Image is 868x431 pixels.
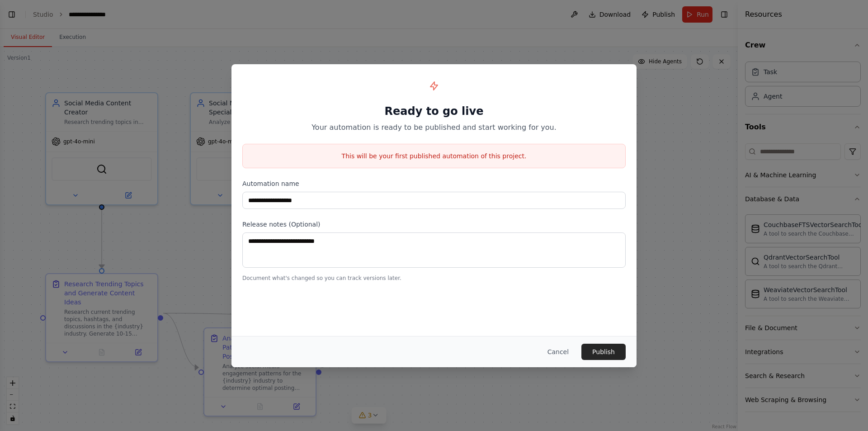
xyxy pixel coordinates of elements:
h1: Ready to go live [242,104,626,118]
button: Publish [581,344,626,360]
p: Your automation is ready to be published and start working for you. [242,122,626,133]
p: Document what's changed so you can track versions later. [242,275,626,282]
label: Release notes (Optional) [242,220,626,229]
label: Automation name [242,179,626,188]
p: This will be your first published automation of this project. [243,152,625,161]
button: Cancel [540,344,576,360]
